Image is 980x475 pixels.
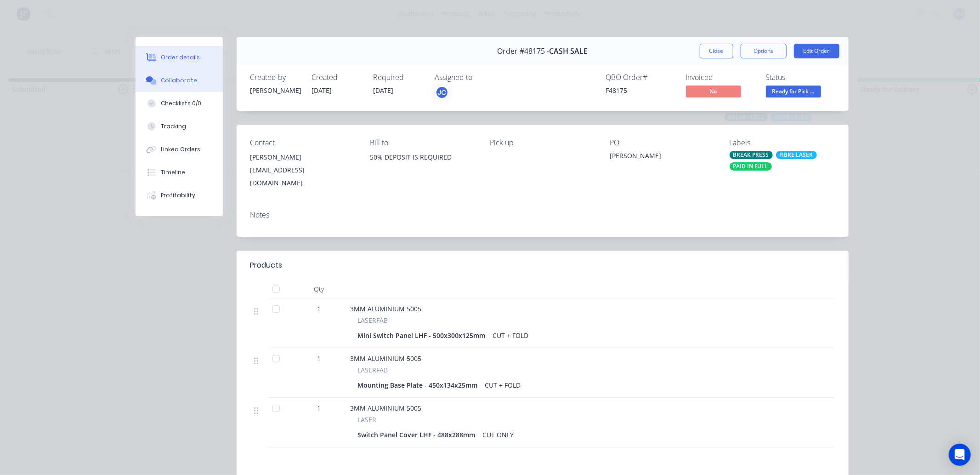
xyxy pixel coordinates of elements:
[741,44,787,58] button: Options
[766,86,821,97] span: Ready for Pick ...
[317,403,321,413] span: 1
[161,76,197,85] div: Collaborate
[250,164,356,189] div: [EMAIL_ADDRESS][DOMAIN_NAME]
[766,73,835,82] div: Status
[482,378,525,392] div: CUT + FOLD
[374,86,394,95] span: [DATE]
[370,151,475,164] div: 50% DEPOSIT IS REQUIRED
[250,151,356,189] div: [PERSON_NAME][EMAIL_ADDRESS][DOMAIN_NAME]
[161,53,200,62] div: Order details
[351,354,422,363] span: 3MM ALUMINIUM 5005
[136,92,223,115] button: Checklists 0/0
[358,415,377,424] span: LASER
[312,73,363,82] div: Created
[766,86,821,99] button: Ready for Pick ...
[136,184,223,207] button: Profitability
[250,260,283,271] div: Products
[949,444,971,466] div: Open Intercom Messenger
[250,86,301,95] div: [PERSON_NAME]
[776,151,817,159] div: FIBRE LASER
[606,86,675,95] div: F48175
[610,151,715,164] div: [PERSON_NAME]
[358,315,388,325] span: LASERFAB
[479,428,518,441] div: CUT ONLY
[161,122,186,131] div: Tracking
[730,138,835,147] div: Labels
[730,162,772,171] div: PAID IN FULL
[489,329,532,342] div: CUT + FOLD
[136,161,223,184] button: Timeline
[794,44,839,58] button: Edit Order
[370,151,475,180] div: 50% DEPOSIT IS REQUIRED
[686,73,755,82] div: Invoiced
[686,86,741,97] span: No
[351,304,422,313] span: 3MM ALUMINIUM 5005
[161,168,185,177] div: Timeline
[136,69,223,92] button: Collaborate
[497,47,549,56] span: Order #48175 -
[136,138,223,161] button: Linked Orders
[292,280,347,298] div: Qty
[435,73,527,82] div: Assigned to
[374,73,424,82] div: Required
[161,99,201,108] div: Checklists 0/0
[136,115,223,138] button: Tracking
[358,365,388,375] span: LASERFAB
[435,86,449,99] button: JC
[700,44,733,58] button: Close
[549,47,588,56] span: CASH SALE
[312,86,332,95] span: [DATE]
[370,138,475,147] div: Bill to
[250,211,835,219] div: Notes
[317,354,321,363] span: 1
[358,378,482,392] div: Mounting Base Plate - 450x134x25mm
[358,329,489,342] div: Mini Switch Panel LHF - 500x300x125mm
[250,151,356,164] div: [PERSON_NAME]
[161,191,195,200] div: Profitability
[136,46,223,69] button: Order details
[250,73,301,82] div: Created by
[161,145,200,154] div: Linked Orders
[351,404,422,412] span: 3MM ALUMINIUM 5005
[606,73,675,82] div: QBO Order #
[730,151,773,159] div: BREAK PRESS
[250,138,356,147] div: Contact
[490,138,595,147] div: Pick up
[358,428,479,441] div: Switch Panel Cover LHF - 488x288mm
[610,138,715,147] div: PO
[317,304,321,314] span: 1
